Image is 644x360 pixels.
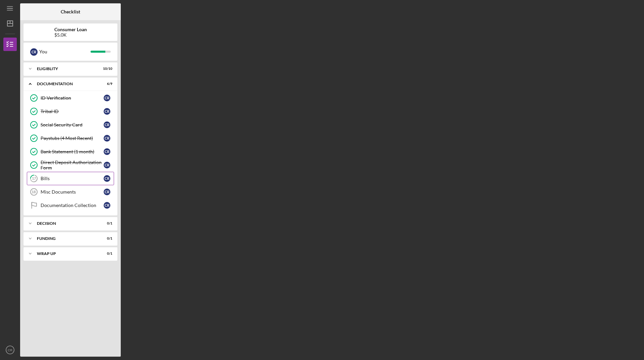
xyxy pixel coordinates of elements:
[41,136,104,141] div: Paystubs (4 Most Recent)
[41,203,104,208] div: Documentation Collection
[32,190,36,194] tspan: 18
[27,145,114,158] a: Bank Statement (1 month)CR
[41,109,104,114] div: Tribal ID
[37,67,96,71] div: Eligiblity
[32,176,36,181] tspan: 17
[37,82,96,86] div: Documentation
[100,237,112,241] div: 0 / 1
[27,118,114,132] a: Social Security CardCR
[27,91,114,105] a: ID VerificationCR
[104,95,110,101] div: C R
[41,160,104,170] div: Direct Deposit Authorization Form
[41,95,104,101] div: ID Verification
[27,172,114,185] a: 17BillsCR
[27,185,114,199] a: 18Misc DocumentsCR
[39,46,91,57] div: You
[104,189,110,195] div: C R
[27,199,114,212] a: Documentation CollectionCR
[27,105,114,118] a: Tribal IDCR
[104,135,110,142] div: C R
[41,189,104,195] div: Misc Documents
[37,237,96,241] div: Funding
[54,27,87,32] b: Consumer Loan
[100,67,112,71] div: 10 / 10
[61,9,80,14] b: Checklist
[41,149,104,154] div: Bank Statement (1 month)
[27,132,114,145] a: Paystubs (4 Most Recent)CR
[104,148,110,155] div: C R
[104,121,110,128] div: C R
[37,221,96,225] div: Decision
[54,32,87,38] div: $5.0K
[41,122,104,127] div: Social Security Card
[100,252,112,256] div: 0 / 1
[104,162,110,168] div: C R
[41,176,104,181] div: Bills
[104,202,110,209] div: C R
[27,158,114,172] a: Direct Deposit Authorization FormCR
[100,221,112,225] div: 0 / 1
[3,343,17,357] button: CR
[104,108,110,115] div: C R
[100,82,112,86] div: 6 / 9
[37,252,96,256] div: Wrap up
[30,48,38,56] div: C R
[104,175,110,182] div: C R
[8,348,12,352] text: CR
